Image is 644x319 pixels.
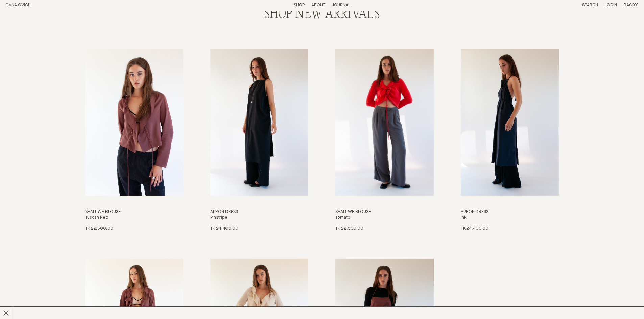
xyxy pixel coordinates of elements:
[335,215,433,221] h4: Tomato
[294,3,305,7] a: Shop
[210,215,308,221] h4: Pinstripe
[461,209,559,215] h3: Apron Dress
[335,226,363,232] p: Tk 22,500.00
[85,7,559,22] h2: SHOP NEW ARRIVALS
[624,3,632,7] span: Bag
[632,3,639,7] span: [0]
[5,3,31,7] a: Home
[85,226,113,232] p: Tk 22,500.00
[85,209,183,215] h3: Shall We Blouse
[210,226,238,232] p: Tk 24,400.00
[332,3,350,7] a: Journal
[85,49,183,195] img: Shall We Blouse
[582,3,598,7] a: Search
[605,3,617,7] a: Login
[461,226,488,232] p: Tk 24,400.00
[335,49,433,232] a: Shall We Blouse
[461,49,559,232] a: Apron Dress
[335,49,433,195] img: Shall We Blouse
[210,209,308,215] h3: Apron Dress
[311,3,325,8] summary: About
[85,215,183,221] h4: Tuscan Red
[335,209,433,215] h3: Shall We Blouse
[461,215,559,221] h4: Ink
[85,49,183,232] a: Shall We Blouse
[210,49,308,232] a: Apron Dress
[461,49,559,195] img: Apron Dress
[210,49,308,195] img: Apron Dress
